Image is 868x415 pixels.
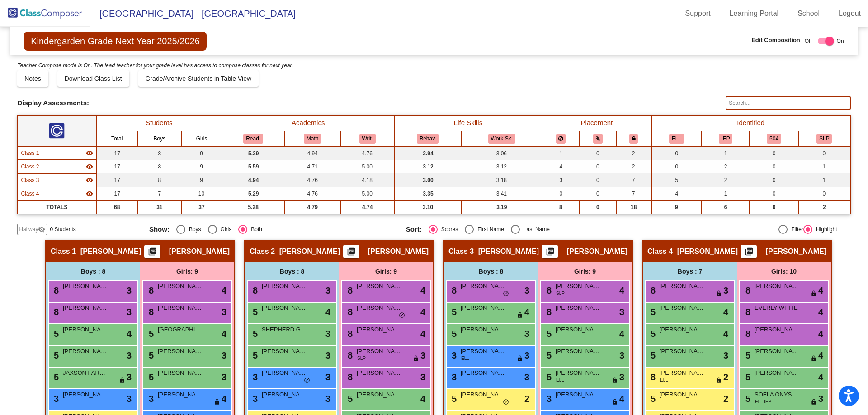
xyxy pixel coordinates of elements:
[743,350,750,360] span: 5
[158,282,203,291] span: [PERSON_NAME]
[461,325,506,334] span: [PERSON_NAME]
[158,368,203,378] span: [PERSON_NAME]
[651,115,850,131] th: Identified
[63,368,108,378] span: JAXSON FARRANT
[461,368,506,378] span: [PERSON_NAME]
[394,173,462,187] td: 3.00
[812,225,837,233] div: Highlight
[90,6,296,21] span: [GEOGRAPHIC_DATA] - [GEOGRAPHIC_DATA]
[798,160,850,173] td: 1
[181,173,222,187] td: 9
[462,160,542,173] td: 3.12
[723,349,728,362] span: 3
[474,225,504,233] div: First Name
[660,303,705,312] span: [PERSON_NAME]
[651,173,702,187] td: 5
[818,349,823,362] span: 4
[394,115,542,131] th: Life Skills
[818,370,823,384] span: 4
[556,325,601,334] span: [PERSON_NAME]
[284,187,340,201] td: 4.76
[580,146,616,160] td: 0
[648,350,656,360] span: 5
[96,146,138,160] td: 17
[138,187,181,201] td: 7
[723,370,728,384] span: 2
[406,225,422,233] span: Sort:
[394,160,462,173] td: 3.12
[222,349,226,362] span: 3
[127,284,132,297] span: 3
[542,173,580,187] td: 3
[284,146,340,160] td: 4.94
[755,368,800,378] span: [PERSON_NAME]
[86,190,93,197] mat-icon: visibility
[542,201,580,214] td: 8
[449,350,457,360] span: 3
[96,173,138,187] td: 17
[86,163,93,170] mat-icon: visibility
[766,247,826,256] span: [PERSON_NAME]
[17,62,293,69] i: Teacher Compose mode is On. The lead teacher for your grade level has access to compose classes f...
[567,247,627,256] span: [PERSON_NAME]
[660,282,705,291] span: [PERSON_NAME] [PERSON_NAME]
[741,245,757,258] button: Print Students Details
[86,149,93,157] mat-icon: visibility
[52,307,59,317] span: 8
[767,134,781,144] button: 504
[619,327,624,340] span: 4
[790,6,827,21] a: School
[702,146,750,160] td: 1
[798,146,850,160] td: 0
[340,173,394,187] td: 4.18
[723,327,728,340] span: 4
[63,325,108,334] span: [PERSON_NAME]
[750,131,798,146] th: 504 Plan
[96,201,138,214] td: 68
[181,187,222,201] td: 10
[222,160,284,173] td: 5.59
[798,131,850,146] th: Speech-Services Only
[520,225,550,233] div: Last Name
[544,307,552,317] span: 8
[345,307,353,317] span: 8
[57,70,129,87] button: Download Class List
[86,177,93,184] mat-icon: visibility
[181,131,222,146] th: Girls
[438,225,458,233] div: Scores
[816,134,832,144] button: SLP
[651,131,702,146] th: English Language Learner
[284,201,340,214] td: 4.79
[21,190,39,198] span: Class 4
[743,329,750,339] span: 8
[222,173,284,187] td: 4.94
[750,146,798,160] td: 0
[811,290,817,298] span: lock
[357,368,402,378] span: [PERSON_NAME]
[449,285,457,295] span: 8
[394,201,462,214] td: 3.10
[340,187,394,201] td: 5.00
[247,225,262,233] div: Both
[503,290,509,298] span: do_not_disturb_alt
[357,325,402,334] span: [PERSON_NAME]
[461,347,506,356] span: [PERSON_NAME]
[76,247,141,256] span: - [PERSON_NAME]
[343,245,359,258] button: Print Students Details
[52,329,59,339] span: 5
[837,37,844,45] span: On
[185,225,201,233] div: Boys
[394,187,462,201] td: 3.35
[357,282,402,291] span: [PERSON_NAME]
[722,6,786,21] a: Learning Portal
[648,285,656,295] span: 8
[580,173,616,187] td: 0
[448,247,474,256] span: Class 3
[127,327,132,340] span: 4
[542,187,580,201] td: 0
[743,247,754,260] mat-icon: picture_as_pdf
[556,282,601,291] span: [PERSON_NAME]
[340,146,394,160] td: 4.76
[723,305,728,319] span: 4
[158,347,203,356] span: [PERSON_NAME]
